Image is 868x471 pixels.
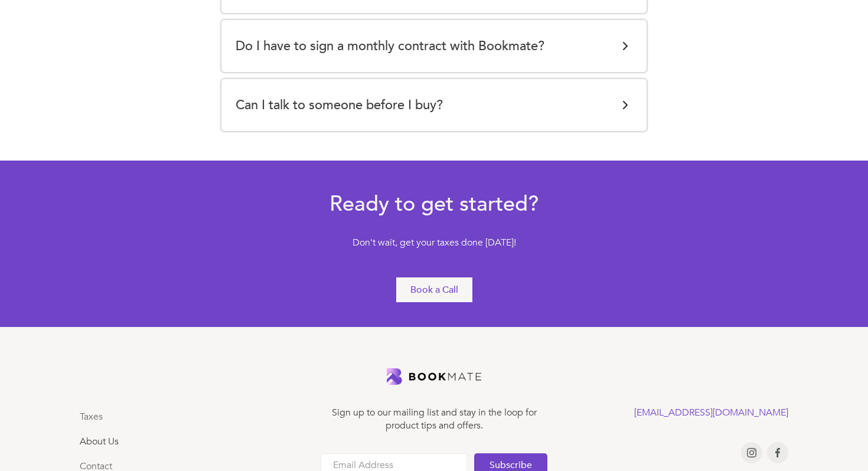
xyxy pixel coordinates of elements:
a: Taxes [80,410,103,423]
a: Book a Call [395,276,474,303]
h5: Can I talk to someone before I buy? [236,93,443,117]
div: Don't wait, get your taxes done [DATE]! [285,236,583,255]
div: Book a Call [410,283,458,296]
a: About Us [80,435,119,448]
a: [EMAIL_ADDRESS][DOMAIN_NAME] [634,406,788,419]
h3: Ready to get started? [285,190,583,218]
div: Sign up to our mailing list and stay in the loop for product tips and offers. [321,406,547,432]
h5: Do I have to sign a monthly contract with Bookmate? [236,34,544,58]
